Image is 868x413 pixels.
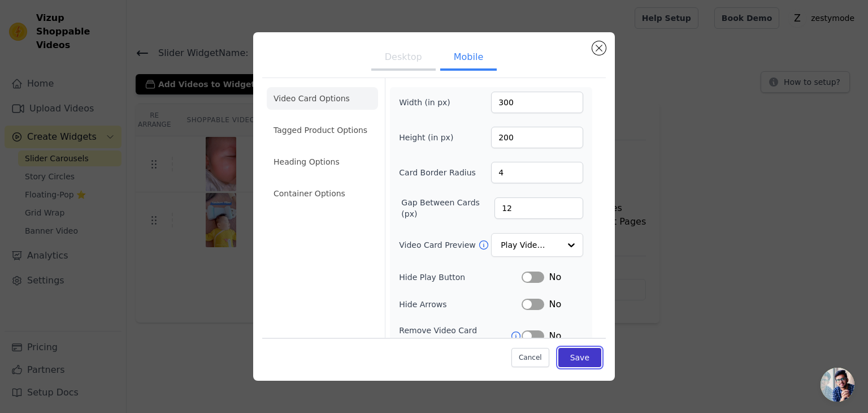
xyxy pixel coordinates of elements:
a: Open chat [821,368,854,402]
li: Container Options [267,182,378,205]
button: Save [558,348,601,367]
button: Desktop [371,46,436,71]
label: Gap Between Cards (px) [401,197,494,220]
span: No [549,329,561,343]
label: Hide Arrows [399,299,522,310]
label: Width (in px) [399,97,461,108]
label: Video Card Preview [399,239,478,251]
label: Card Border Radius [399,167,476,178]
li: Tagged Product Options [267,119,378,141]
label: Remove Video Card Shadow [399,325,510,347]
li: Video Card Options [267,87,378,110]
button: Close modal [592,41,606,55]
button: Mobile [440,46,497,71]
li: Heading Options [267,150,378,173]
label: Height (in px) [399,132,461,143]
span: No [549,298,561,311]
button: Cancel [511,348,549,367]
label: Hide Play Button [399,272,522,283]
span: No [549,270,561,284]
